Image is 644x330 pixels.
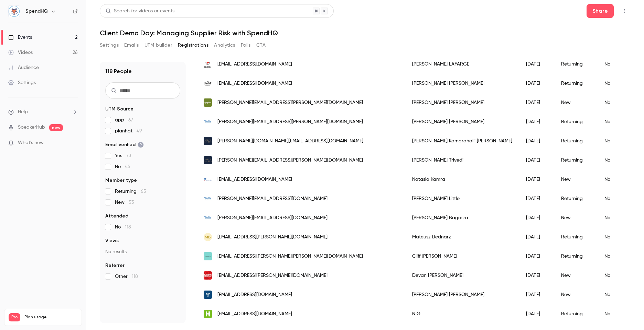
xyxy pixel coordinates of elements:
span: What's new [18,139,44,146]
span: [EMAIL_ADDRESS][DOMAIN_NAME] [217,80,292,87]
div: [DATE] [519,151,554,170]
div: No [598,285,632,304]
div: [PERSON_NAME] [PERSON_NAME] [405,112,519,131]
span: [EMAIL_ADDRESS][PERSON_NAME][DOMAIN_NAME] [217,234,328,241]
span: New [115,199,134,206]
span: Views [105,237,119,244]
span: [EMAIL_ADDRESS][DOMAIN_NAME] [217,176,292,183]
span: Help [18,108,28,116]
span: No [115,163,130,170]
span: Attended [105,213,128,220]
div: New [554,93,598,112]
span: No [115,224,131,231]
button: Registrations [178,40,208,51]
span: Plan usage [24,315,77,320]
div: Returning [554,74,598,93]
img: tufts.edu [204,118,212,126]
div: No [598,93,632,112]
div: No [598,304,632,323]
span: UTM Source [105,106,133,113]
div: [DATE] [519,227,554,247]
div: [PERSON_NAME] LAFARGE [405,55,519,74]
span: Email verified [105,141,144,148]
div: [PERSON_NAME] Little [405,189,519,208]
div: Returning [554,131,598,151]
span: Member type [105,177,137,184]
span: [PERSON_NAME][EMAIL_ADDRESS][PERSON_NAME][DOMAIN_NAME] [217,99,363,106]
button: Analytics [214,40,235,51]
div: [DATE] [519,112,554,131]
div: [DATE] [519,189,554,208]
button: Settings [100,40,119,51]
div: Videos [8,49,33,56]
span: 49 [137,129,142,133]
span: 65 [141,189,146,194]
div: No [598,131,632,151]
div: Search for videos or events [106,8,174,15]
div: Mateusz Bednarz [405,227,519,247]
span: Returning [115,188,146,195]
div: Returning [554,247,598,266]
div: Returning [554,55,598,74]
img: flooranddecor.com [204,271,212,280]
div: [DATE] [519,170,554,189]
p: No results [105,248,180,255]
img: northwesternmutual.com [204,291,212,299]
h1: 118 People [105,67,132,75]
span: 73 [126,153,131,158]
div: New [554,208,598,227]
div: [PERSON_NAME] Bagasra [405,208,519,227]
div: New [554,285,598,304]
div: [PERSON_NAME] Kamarahalli [PERSON_NAME] [405,131,519,151]
span: new [49,124,63,131]
div: No [598,227,632,247]
div: [PERSON_NAME] Trivedi [405,151,519,170]
span: [PERSON_NAME][EMAIL_ADDRESS][PERSON_NAME][DOMAIN_NAME] [217,157,363,164]
span: Pro [9,313,20,321]
span: planhat [115,128,142,134]
div: [PERSON_NAME] [PERSON_NAME] [405,285,519,304]
div: No [598,74,632,93]
button: Polls [241,40,251,51]
div: Audience [8,64,39,71]
div: No [598,151,632,170]
div: Events [8,34,32,41]
button: CTA [256,40,266,51]
img: ralphlauren.com [204,156,212,164]
span: [PERSON_NAME][EMAIL_ADDRESS][DOMAIN_NAME] [217,195,328,202]
h6: SpendHQ [25,8,48,15]
img: coca-cola.com [204,79,212,87]
img: tufts.edu [204,195,212,203]
div: Natasia Kamra [405,170,519,189]
span: MB [205,234,211,240]
img: icrc.org [204,60,212,68]
div: No [598,247,632,266]
div: Returning [554,189,598,208]
div: No [598,189,632,208]
img: syngenta.com [204,98,212,107]
div: No [598,55,632,74]
span: 118 [132,274,138,279]
div: Returning [554,151,598,170]
img: tiffany.com [204,252,212,260]
span: 118 [125,225,131,229]
img: otsuka-america.com [204,175,212,184]
div: [DATE] [519,285,554,304]
img: ralphlauren.com [204,137,212,145]
div: Returning [554,112,598,131]
section: facet-groups [105,106,180,280]
span: [PERSON_NAME][EMAIL_ADDRESS][DOMAIN_NAME] [217,214,328,222]
span: Other [115,273,138,280]
h1: Client Demo Day: Managing Supplier Risk with SpendHQ [100,29,630,37]
div: [DATE] [519,266,554,285]
div: No [598,208,632,227]
span: [EMAIL_ADDRESS][PERSON_NAME][PERSON_NAME][DOMAIN_NAME] [217,253,363,260]
div: [DATE] [519,247,554,266]
div: Returning [554,304,598,323]
span: [EMAIL_ADDRESS][DOMAIN_NAME] [217,291,292,298]
div: New [554,266,598,285]
span: Referrer [105,262,125,269]
span: 53 [129,200,134,205]
div: [DATE] [519,208,554,227]
button: Emails [124,40,139,51]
